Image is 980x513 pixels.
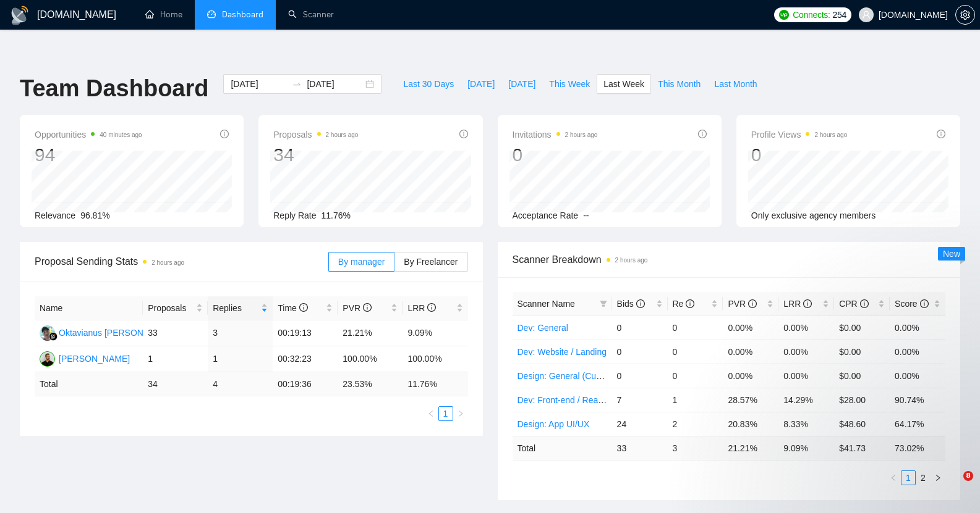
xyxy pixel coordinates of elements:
time: 2 hours ago [151,259,184,266]
div: 94 [35,143,142,167]
td: 0 [668,364,723,388]
button: setting [955,5,975,25]
span: info-circle [636,299,645,308]
span: This Month [658,77,701,91]
span: info-circle [299,303,308,312]
span: right [457,410,464,417]
span: filter [597,294,610,313]
td: 0.00% [723,340,778,364]
span: [DATE] [508,77,535,91]
button: left [886,470,901,485]
td: 23.53 % [338,372,403,396]
button: [DATE] [461,74,501,94]
td: 3 [668,436,723,460]
span: This Week [549,77,590,91]
td: 14.29% [778,388,834,412]
time: 2 hours ago [326,131,359,138]
img: upwork-logo.png [779,10,789,20]
a: setting [955,10,975,20]
td: 0.00% [778,315,834,340]
a: OOOktavianus [PERSON_NAME] Tape [40,327,197,337]
span: Relevance [35,211,75,220]
time: 2 hours ago [615,257,648,264]
div: 34 [273,143,358,167]
div: 0 [751,143,848,167]
span: Proposals [148,301,194,315]
td: 90.74% [890,388,945,412]
th: Name [35,296,143,320]
td: 100.00% [403,346,467,372]
td: 28.57% [723,388,778,412]
span: LRR [783,299,812,309]
button: Last Week [597,74,651,94]
span: Replies [213,301,258,315]
td: 20.83% [723,412,778,436]
li: Previous Page [886,470,901,485]
span: [DATE] [467,77,495,91]
td: 0 [612,364,668,388]
span: -- [583,211,589,220]
span: LRR [407,303,436,313]
td: 33 [143,320,208,346]
td: 9.09% [403,320,467,346]
span: Last Month [714,77,757,91]
span: info-circle [803,299,812,308]
span: By manager [338,257,385,267]
button: Last 30 Days [396,74,461,94]
td: 0 [668,340,723,364]
span: user [862,10,871,19]
span: left [427,410,435,417]
td: Total [35,372,143,396]
span: Re [673,299,695,309]
li: Previous Page [424,406,438,421]
td: 11.76 % [403,372,467,396]
a: Dev: Website / Landing [518,347,607,357]
td: 00:19:36 [273,372,338,396]
th: Proposals [143,296,208,320]
span: PVR [728,299,757,309]
td: $0.00 [834,315,890,340]
td: 1 [143,346,208,372]
a: homeHome [145,9,182,20]
a: RB[PERSON_NAME] [40,353,130,363]
td: $0.00 [834,340,890,364]
span: filter [600,300,607,307]
span: Last Week [603,77,644,91]
td: 0.00% [778,364,834,388]
span: Proposal Sending Stats [35,254,328,269]
td: 33 [612,436,668,460]
img: OO [40,325,55,341]
td: 0.00% [890,340,945,364]
img: gigradar-bm.png [49,332,58,341]
td: 21.21% [338,320,403,346]
span: Only exclusive agency members [751,211,876,220]
span: info-circle [220,130,229,138]
td: 3 [208,320,273,346]
td: 0.00% [890,364,945,388]
td: $28.00 [834,388,890,412]
span: 8 [963,471,973,481]
button: right [453,406,468,421]
time: 40 minutes ago [100,131,142,138]
span: Invitations [513,127,598,142]
span: Bids [617,299,645,309]
td: 0.00% [778,340,834,364]
td: 7 [612,388,668,412]
span: Dashboard [222,9,263,20]
div: 0 [513,143,598,167]
span: info-circle [860,299,869,308]
span: By Freelancer [404,257,458,267]
img: logo [10,6,30,25]
span: to [292,79,302,89]
a: Design: General (Custom) [518,371,618,381]
td: 00:32:23 [273,346,338,372]
time: 2 hours ago [814,131,847,138]
span: Connects: [793,8,830,22]
a: Dev: General [518,323,568,333]
td: 0 [668,315,723,340]
td: 0 [612,340,668,364]
td: 4 [208,372,273,396]
button: This Month [651,74,707,94]
iframe: Intercom live chat [938,471,968,501]
span: CPR [839,299,868,309]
